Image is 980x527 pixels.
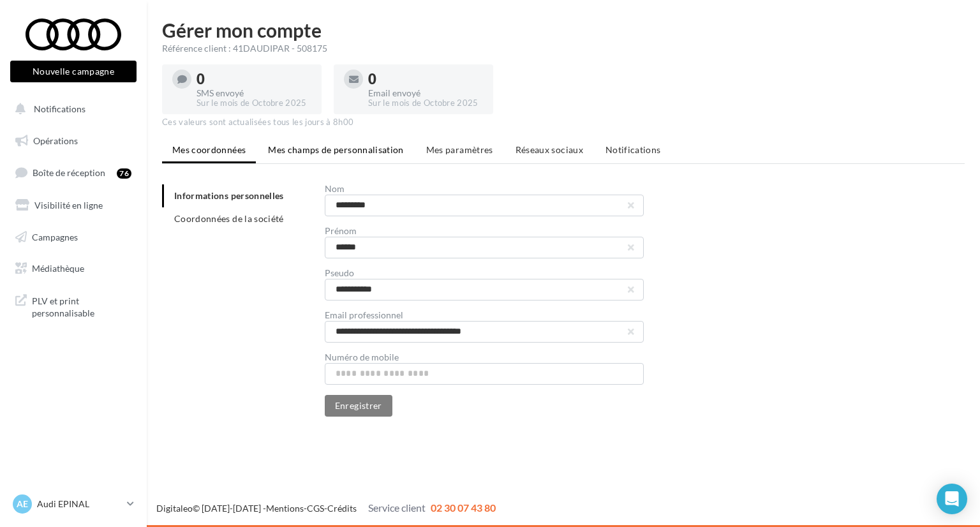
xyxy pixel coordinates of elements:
[307,503,324,514] a: CGS
[33,135,78,146] span: Opérations
[368,72,483,86] div: 0
[34,103,85,114] span: Notifications
[325,269,644,278] div: Pseudo
[162,20,965,40] h1: Gérer mon compte
[8,128,139,154] a: Opérations
[32,231,78,242] span: Campagnes
[516,144,583,155] span: Réseaux sociaux
[8,287,139,325] a: PLV et print personnalisable
[368,89,483,98] div: Email envoyé
[174,213,284,224] span: Coordonnées de la société
[368,98,483,109] div: Sur le mois de Octobre 2025
[33,167,105,178] span: Boîte de réception
[368,501,426,514] span: Service client
[325,226,644,235] div: Prénom
[197,89,311,98] div: SMS envoyé
[325,395,392,417] button: Enregistrer
[8,159,139,186] a: Boîte de réception76
[197,98,311,109] div: Sur le mois de Octobre 2025
[8,255,139,282] a: Médiathèque
[8,192,139,219] a: Visibilité en ligne
[268,144,404,155] span: Mes champs de personnalisation
[327,503,357,514] a: Crédits
[431,501,496,514] span: 02 30 07 43 80
[325,311,644,320] div: Email professionnel
[197,72,311,86] div: 0
[32,292,131,320] span: PLV et print personnalisable
[34,200,103,211] span: Visibilité en ligne
[10,61,137,82] button: Nouvelle campagne
[937,484,967,514] div: Open Intercom Messenger
[37,498,122,510] p: Audi EPINAL
[156,503,193,514] a: Digitaleo
[162,42,965,55] div: Référence client : 41DAUDIPAR - 508175
[426,144,493,155] span: Mes paramètres
[10,492,137,516] a: AE Audi EPINAL
[8,96,134,122] button: Notifications
[266,503,304,514] a: Mentions
[325,184,644,193] div: Nom
[32,263,84,274] span: Médiathèque
[325,353,644,362] div: Numéro de mobile
[605,144,661,155] span: Notifications
[162,117,965,128] div: Ces valeurs sont actualisées tous les jours à 8h00
[156,503,496,514] span: © [DATE]-[DATE] - - -
[8,224,139,251] a: Campagnes
[17,498,28,510] span: AE
[117,168,131,179] div: 76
